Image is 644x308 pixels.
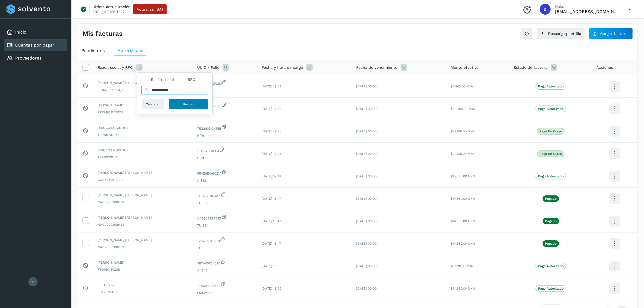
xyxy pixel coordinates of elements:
p: Pago en curso [539,152,562,156]
span: [DATE] 16:00 [262,287,281,290]
p: Última actualización [93,4,131,9]
span: $9,520.00 MXN [451,264,474,268]
div: Cuentas por pagar [4,39,67,51]
span: [DATE] 16:47 [262,219,281,223]
h4: Mis facturas [82,30,123,38]
span: $2,842.00 MXN [451,84,474,88]
span: FCT2311141I2 [98,290,189,294]
span: [PERSON_NAME] [PERSON_NAME] [98,170,189,175]
span: [DATE] 00:00 [356,242,377,245]
span: AA82C89BFDE1 [197,214,253,221]
span: $29,120.00 MXN [451,152,475,156]
span: [DATE] 17:25 [262,129,281,133]
span: [DATE] 00:00 [356,197,377,201]
span: [PERSON_NAME] [98,103,189,108]
p: Pago Autorizado [538,107,564,111]
span: Estado de factura [514,65,547,70]
span: [PERSON_NAME] [PERSON_NAME] [98,238,189,243]
span: [DATE] 00:00 [356,219,377,223]
span: [PERSON_NAME] [PERSON_NAME] [98,193,189,198]
span: Monto efectivo [451,65,478,70]
span: TRP191231UX5 [98,132,189,137]
span: A 31 [197,88,253,93]
p: Hola, [555,4,620,9]
span: 17182BEB12DB [197,237,253,243]
p: Pago Autorizado [538,84,564,88]
span: $14,560.00 MXN [451,219,475,223]
span: [DATE] 16:05 [262,264,281,268]
span: F54E8E068CDA [197,169,253,176]
button: Actualizar SAT [133,4,167,14]
span: $31,360.00 MXN [451,287,475,290]
span: CCA09EAEFC80 [197,80,253,86]
span: [DATE] 19:52 [262,84,281,88]
span: TU 350 [197,245,253,250]
span: TU 351 [197,223,253,228]
span: Fecha y hora de carga [262,65,303,70]
span: Descarga plantilla [548,32,581,35]
span: F 76 [197,133,253,138]
span: [DATE] 16:47 [262,242,281,245]
div: Proveedores [4,52,67,64]
a: Inicio [15,30,27,35]
span: NACV990308H32 [98,222,189,227]
span: NACV990308H32 [98,200,189,205]
p: 29/ago/2023 11:27 [93,9,125,14]
span: [DATE] 00:00 [356,107,377,111]
span: FTO150130238 [98,267,189,272]
span: F 73 [197,156,253,160]
span: 7E3280D0A45B [197,124,253,131]
span: [DATE] 00:00 [356,174,377,178]
span: [DATE] 17:25 [262,152,281,156]
span: F53 24909 [197,290,253,295]
span: $50,400.00 MXN [451,107,475,111]
span: Autorizadas [118,48,143,53]
span: RISOCO LOGISTICS [98,125,189,130]
p: Pagado [545,219,557,223]
span: UUID / Folio [197,65,219,70]
span: TU 352 [197,201,253,205]
span: $29,120.00 MXN [451,129,475,133]
span: [DATE] 16:47 [262,197,281,201]
p: Pagado [545,242,557,245]
span: [PERSON_NAME] [PERSON_NAME] [98,80,189,85]
span: 0734DD0B2379 [197,102,253,109]
span: Actualizar SAT [137,7,163,11]
span: 9B7A05F3459D [197,259,253,266]
span: Pendientes [81,48,105,53]
span: [PERSON_NAME] [PERSON_NAME] [98,215,189,220]
p: Pago Autorizado [538,174,564,178]
span: 147ACED0B443 [197,282,253,288]
span: [DATE] 00:00 [356,129,377,133]
span: 14CA32D0EAC1 [197,192,253,198]
span: RECM8311059ZA [98,110,189,115]
a: Descarga plantilla [537,28,585,39]
span: [DATE] 17:31 [262,107,281,111]
span: 15A162CB1FC4 [197,147,253,153]
span: A 3481 [197,111,253,116]
p: Pago en curso [539,129,562,133]
span: Fecha de vencimiento [356,65,397,70]
span: $14,560.00 MXN [451,197,475,201]
p: Pago Autorizado [538,287,564,290]
span: NACV990308H32 [98,245,189,250]
span: [DATE] 00:00 [356,84,377,88]
a: Cuentas por pagar [15,42,54,48]
span: [PERSON_NAME] [98,260,189,265]
span: Acciones [596,65,613,70]
span: $15,680.00 MXN [451,174,475,178]
span: BOCK960614A42 [98,177,189,182]
span: FLETES 53 [98,283,189,287]
span: [DATE] 00:00 [356,152,377,156]
div: Inicio [4,26,67,38]
button: Cargar facturas [589,28,633,39]
p: orlando@rfllogistics.com.mx [555,9,620,14]
span: A 1346 [197,268,253,273]
a: Proveedores [15,55,41,61]
p: Pago Autorizado [538,264,564,268]
span: Razón social y RFC [98,65,133,70]
span: FIHM790714GQ4 [98,87,189,92]
span: TRP191231UX5 [98,155,189,160]
span: [DATE] 00:00 [356,264,377,268]
span: A 842 [197,178,253,183]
